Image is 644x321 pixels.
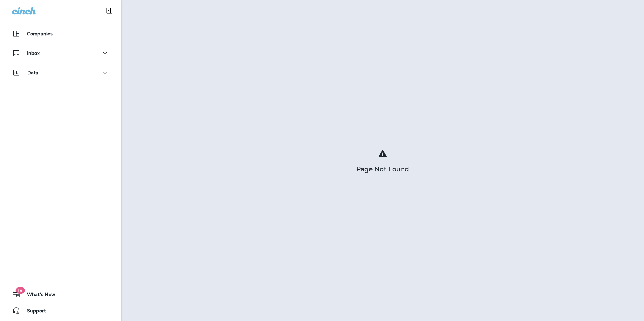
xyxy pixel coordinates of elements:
[27,31,53,36] p: Companies
[20,292,55,300] span: What's New
[100,4,119,17] button: Collapse Sidebar
[7,288,115,301] button: 19What's New
[7,66,115,79] button: Data
[27,50,40,56] p: Inbox
[7,27,115,40] button: Companies
[121,166,644,172] div: Page Not Found
[7,46,115,60] button: Inbox
[20,308,46,316] span: Support
[15,287,25,294] span: 19
[27,70,39,75] p: Data
[7,304,115,317] button: Support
